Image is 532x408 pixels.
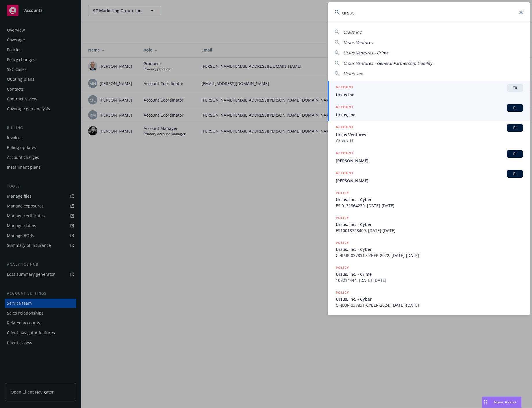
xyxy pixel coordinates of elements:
span: Ursus Inc [336,92,523,98]
h5: ACCOUNT [336,104,353,111]
span: BI [509,105,521,111]
input: Search... [328,2,530,23]
h5: POLICY [336,215,349,221]
a: ACCOUNTBI[PERSON_NAME] [328,147,530,167]
button: Nova Assist [482,396,522,408]
a: ACCOUNTTRUrsus Inc [328,81,530,101]
span: BI [509,171,521,177]
span: BI [509,151,521,157]
h5: ACCOUNT [336,150,353,157]
a: ACCOUNTBIUrsus VenturesGroup 11 [328,121,530,147]
h5: ACCOUNT [336,124,353,131]
span: Ursus, Inc. [343,71,364,76]
a: ACCOUNTBI[PERSON_NAME] [328,167,530,187]
a: POLICYUrsus, Inc. - CyberES10018728409, [DATE]-[DATE] [328,212,530,237]
span: Ursus, Inc. [336,112,523,118]
h5: ACCOUNT [336,170,353,177]
a: POLICYUrsus, Inc. - CyberC-4LUP-037831-CYBER-2022, [DATE]-[DATE] [328,237,530,262]
span: C-4LUP-037831-CYBER-2022, [DATE]-[DATE] [336,252,523,258]
span: Ursus, Inc. - Cyber [336,246,523,252]
a: POLICYUrsus, Inc. - CyberESJ0131864239, [DATE]-[DATE] [328,187,530,212]
span: [PERSON_NAME] [336,178,523,184]
a: POLICYUrsus, Inc. - Crime108214444, [DATE]-[DATE] [328,262,530,286]
h5: POLICY [336,190,349,196]
span: BI [509,125,521,131]
span: 108214444, [DATE]-[DATE] [336,277,523,283]
span: Ursus, Inc. - Crime [336,271,523,277]
span: Ursus, Inc. - Cyber [336,221,523,227]
span: Ursus Inc [343,29,362,35]
span: [PERSON_NAME] [336,158,523,164]
span: ESJ0131864239, [DATE]-[DATE] [336,203,523,209]
span: Ursus Ventures [343,40,373,45]
span: TR [509,85,521,91]
span: Nova Assist [494,400,517,405]
span: Ursus Ventures - General Partnership Liability [343,60,432,66]
span: Ursus, Inc. - Cyber [336,196,523,203]
span: Ursus Ventures - Crime [343,50,388,56]
span: Ursus Ventures [336,132,523,138]
span: Group 11 [336,138,523,144]
h5: POLICY [336,240,349,246]
a: ACCOUNTBIUrsus, Inc. [328,101,530,121]
h5: POLICY [336,265,349,271]
div: Drag to move [482,397,489,408]
h5: ACCOUNT [336,84,353,91]
h5: POLICY [336,290,349,295]
span: C-4LUP-037831-CYBER-2024, [DATE]-[DATE] [336,302,523,308]
span: Ursus, Inc. - Cyber [336,296,523,302]
span: ES10018728409, [DATE]-[DATE] [336,227,523,234]
a: POLICYUrsus, Inc. - CyberC-4LUP-037831-CYBER-2024, [DATE]-[DATE] [328,286,530,311]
